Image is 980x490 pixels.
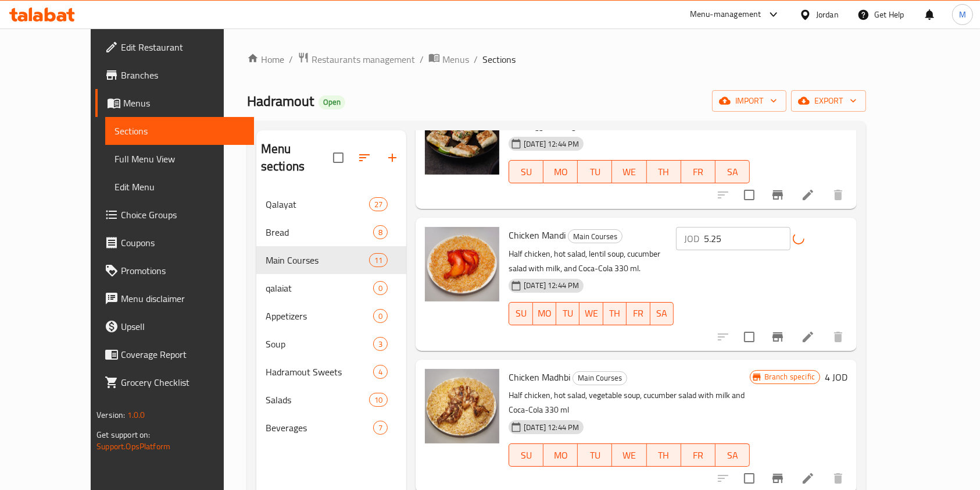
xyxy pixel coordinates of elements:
span: Upsell [121,319,245,333]
span: Menus [442,52,469,66]
button: delete [824,323,852,351]
span: 8 [374,227,387,238]
div: Qalayat27 [256,190,406,218]
div: Soup3 [256,330,406,358]
a: Promotions [95,257,255,285]
button: MO [533,302,556,325]
span: TH [608,305,622,322]
span: import [721,94,777,108]
div: items [369,393,388,407]
button: Add section [378,144,406,172]
span: WE [617,164,642,180]
span: qalaiat [266,281,373,295]
a: Full Menu View [105,145,255,173]
span: Open [319,97,345,107]
span: SU [514,305,528,322]
button: WE [580,302,603,325]
button: TU [578,160,612,183]
span: Choice Groups [121,208,245,222]
span: Restaurants management [312,52,415,66]
span: Salads [266,393,369,407]
nav: breadcrumb [247,52,866,67]
span: MO [548,164,573,180]
span: 3 [374,339,387,350]
span: Beverages [266,421,373,435]
button: SA [716,443,750,467]
div: items [373,281,388,295]
div: items [373,421,388,435]
button: import [712,90,786,112]
span: SU [514,164,539,180]
button: TH [647,160,681,183]
li: / [289,52,293,66]
span: Soup [266,337,373,351]
span: Select to update [737,183,761,207]
span: 7 [374,422,387,434]
div: Main Courses [568,229,623,243]
span: TU [561,305,575,322]
span: Sort sections [350,144,378,172]
div: Bread8 [256,218,406,246]
span: Hadramout [247,88,314,114]
span: 27 [370,199,387,210]
input: Please enter price [704,227,791,250]
span: 4 [374,367,387,378]
span: Qalayat [266,197,369,211]
li: / [420,52,424,66]
button: MO [543,160,578,183]
li: / [474,52,478,66]
a: Menu disclaimer [95,285,255,313]
div: Open [319,95,345,109]
span: SA [720,164,745,180]
h6: 4 JOD [825,369,847,385]
span: Main Courses [266,253,369,267]
div: items [373,225,388,239]
button: FR [681,160,716,183]
button: SA [716,160,750,183]
button: Branch-specific-item [764,323,792,351]
p: Half chicken, hot salad, lentil soup, cucumber salad with milk, and Coca-Cola 330 ml. [509,247,674,276]
div: Main Courses [573,371,627,385]
span: Branch specific [760,371,820,382]
span: 1.0.0 [127,407,145,422]
span: Chicken Mandi [509,226,566,244]
button: FR [627,302,650,325]
span: SA [655,305,669,322]
span: Grocery Checklist [121,375,245,389]
span: Main Courses [568,230,622,243]
span: SA [720,447,745,464]
span: Version: [96,407,125,422]
span: Bread [266,225,373,239]
button: SU [509,302,532,325]
span: [DATE] 12:44 PM [519,280,584,291]
img: Chicken Madhbi [425,369,499,443]
span: Sections [115,124,245,138]
span: FR [686,164,711,180]
a: Menus [428,52,469,67]
span: Coupons [121,236,245,250]
button: WE [612,160,646,183]
button: delete [824,181,852,209]
button: Branch-specific-item [764,181,792,209]
span: WE [617,447,642,464]
a: Menus [95,89,255,117]
nav: Menu sections [256,186,406,446]
a: Support.OpsPlatform [96,439,170,454]
div: Hadramout Sweets4 [256,358,406,386]
span: SU [514,447,539,464]
a: Sections [105,117,255,145]
a: Upsell [95,313,255,340]
div: items [369,197,388,211]
button: TH [603,302,627,325]
span: FR [631,305,645,322]
span: Chicken Madhbi [509,368,570,386]
button: SA [650,302,674,325]
span: Edit Restaurant [121,40,245,54]
span: Coverage Report [121,347,245,361]
div: items [373,365,388,379]
img: Mutabag With Vegetable [425,100,499,175]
